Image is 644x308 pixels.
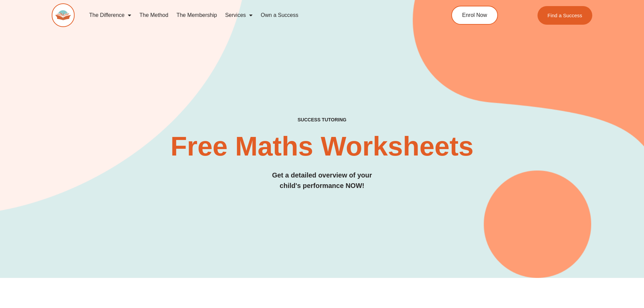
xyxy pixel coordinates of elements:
[172,7,221,23] a: The Membership
[52,133,593,160] h2: Free Maths Worksheets​
[52,117,593,123] h4: SUCCESS TUTORING​
[451,6,498,25] a: Enrol Now
[85,7,421,23] nav: Menu
[610,276,644,308] iframe: Chat Widget
[52,170,593,191] h3: Get a detailed overview of your child's performance NOW!
[548,13,582,18] span: Find a Success
[221,7,257,23] a: Services
[85,7,136,23] a: The Difference
[538,6,593,25] a: Find a Success
[135,7,172,23] a: The Method
[257,7,302,23] a: Own a Success
[462,13,487,18] span: Enrol Now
